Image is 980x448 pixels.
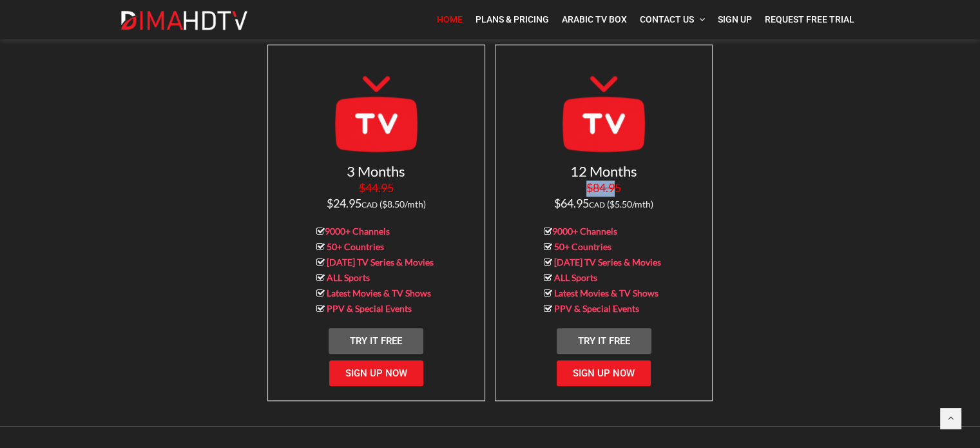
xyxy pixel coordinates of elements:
[573,367,635,379] span: Sign Up Now
[578,335,630,347] span: Try It Free
[554,241,611,252] a: 50+ Countries
[554,272,597,283] a: ALL Sports
[469,6,555,33] a: Plans & Pricing
[554,257,661,268] a: [DATE] TV Series & Movies
[758,6,861,33] a: Request Free Trial
[327,241,384,252] a: 50+ Countries
[640,14,694,24] span: Contact Us
[345,367,407,379] span: Sign Up Now
[327,303,412,314] a: PPV & Special Events
[633,6,711,33] a: Contact Us
[562,14,627,24] span: Arabic TV Box
[120,10,249,31] img: Dima HDTV
[554,180,653,210] span: $64.95
[554,303,639,314] a: PPV & Special Events
[327,180,426,210] span: $24.95
[476,14,549,24] span: Plans & Pricing
[380,199,426,209] span: ($8.50/mth)
[327,168,426,209] a: 3 Months $44.95$24.95CAD ($8.50/mth)
[552,226,617,237] a: 9000+ Channels
[350,335,402,347] span: Try It Free
[718,14,752,24] span: Sign Up
[555,6,633,33] a: Arabic TV Box
[589,200,605,209] span: CAD
[586,180,621,195] del: $84.95
[765,14,854,24] span: Request Free Trial
[940,408,961,429] a: Back to top
[607,199,653,209] span: ($5.50/mth)
[327,287,431,298] a: Latest Movies & TV Shows
[359,180,394,195] del: $44.95
[329,360,423,386] a: Sign Up Now
[557,328,651,354] a: Try It Free
[361,200,378,209] span: CAD
[347,162,405,180] span: 3 Months
[437,14,463,24] span: Home
[430,6,469,33] a: Home
[325,226,390,237] a: 9000+ Channels
[711,6,758,33] a: Sign Up
[554,287,658,298] a: Latest Movies & TV Shows
[329,328,423,354] a: Try It Free
[557,360,651,386] a: Sign Up Now
[554,168,653,209] a: 12 Months $84.95$64.95CAD ($5.50/mth)
[327,272,370,283] a: ALL Sports
[570,162,637,180] span: 12 Months
[327,257,434,268] a: [DATE] TV Series & Movies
